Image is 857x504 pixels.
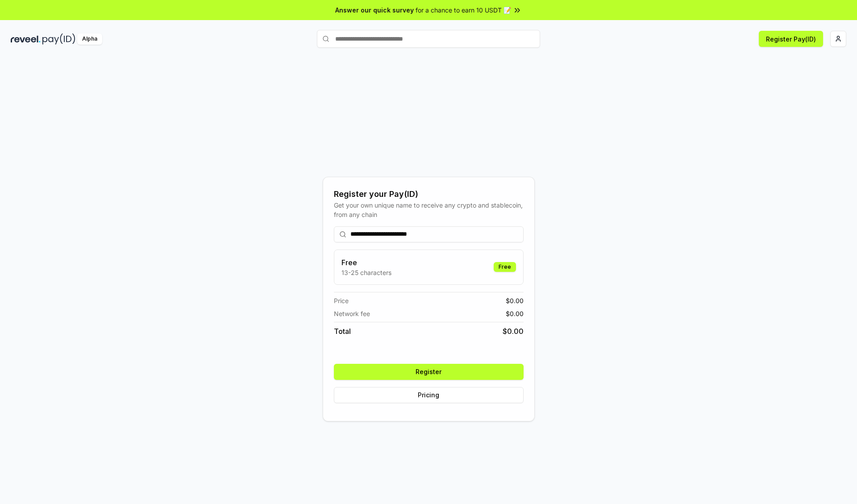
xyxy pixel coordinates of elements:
[334,326,351,337] span: Total
[334,309,370,318] span: Network fee
[335,5,414,15] span: Answer our quick survey
[506,296,524,305] span: $ 0.00
[494,262,516,272] div: Free
[759,31,823,47] button: Register Pay(ID)
[334,200,524,219] div: Get your own unique name to receive any crypto and stablecoin, from any chain
[334,364,524,380] button: Register
[341,257,391,268] h3: Free
[334,296,349,305] span: Price
[77,33,102,45] div: Alpha
[506,309,524,318] span: $ 0.00
[11,33,41,45] img: reveel_dark
[503,326,524,337] span: $ 0.00
[334,387,524,403] button: Pricing
[334,188,524,200] div: Register your Pay(ID)
[42,33,75,45] img: pay_id
[416,5,511,15] span: for a chance to earn 10 USDT 📝
[341,268,391,277] p: 13-25 characters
